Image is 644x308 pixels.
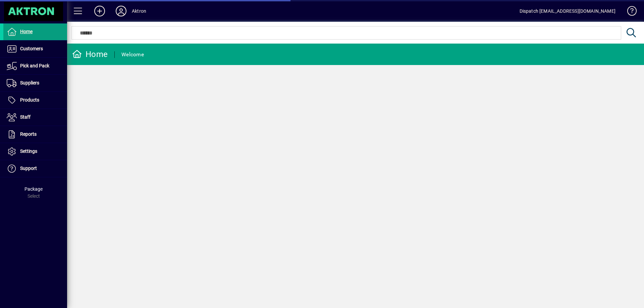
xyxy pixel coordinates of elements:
a: Reports [3,126,67,143]
a: Products [3,92,67,109]
a: Knowledge Base [622,1,636,23]
a: Pick and Pack [3,58,67,74]
span: Home [20,29,33,34]
span: Settings [20,148,37,154]
span: Support [20,166,37,171]
a: Support [3,160,67,177]
span: Suppliers [20,80,39,85]
div: Dispatch [EMAIL_ADDRESS][DOMAIN_NAME] [520,6,615,16]
span: Staff [20,114,31,120]
span: Package [24,186,43,192]
a: Settings [3,143,67,160]
span: Customers [20,46,43,51]
div: Aktron [132,6,146,16]
span: Pick and Pack [20,63,49,68]
a: Suppliers [3,75,67,91]
div: Home [72,49,108,60]
button: Add [89,5,110,17]
span: Products [20,97,39,103]
button: Profile [110,5,132,17]
a: Staff [3,109,67,126]
span: Reports [20,131,37,137]
div: Welcome [121,49,144,60]
a: Customers [3,41,67,57]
